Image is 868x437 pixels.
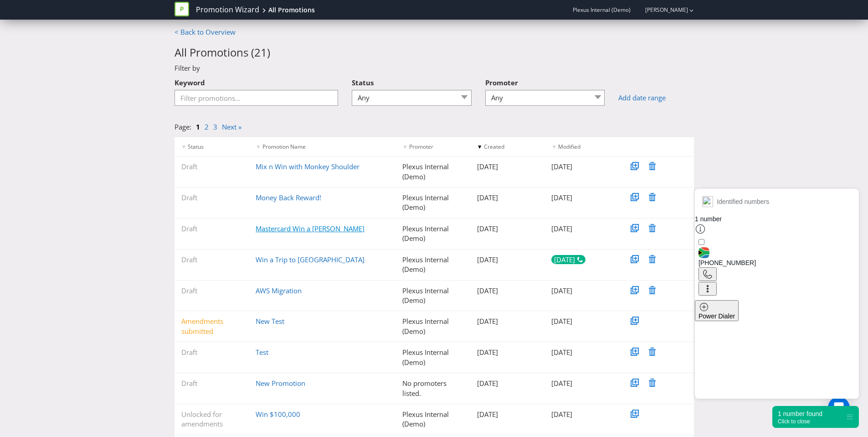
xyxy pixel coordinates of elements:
[175,27,236,36] a: < Back to Overview
[188,143,204,151] span: Status
[256,162,360,171] a: Mix n Win with Monkey Shoulder
[470,162,545,172] div: [DATE]
[470,255,545,265] div: [DATE]
[175,162,249,172] div: Draft
[544,193,619,203] div: [DATE]
[395,348,470,367] div: Plexus Internal (Demo)
[175,90,339,106] input: Filter promotions...
[168,63,701,73] div: Filter by
[551,255,586,264] div: [DATE]
[352,78,374,87] span: Status
[175,286,249,296] div: Draft
[409,143,433,151] span: Promoter
[256,348,268,357] a: Test
[402,143,408,151] span: ▼
[544,162,619,172] div: [DATE]
[181,143,187,151] span: ▼
[175,73,205,88] label: Keyword
[256,379,305,388] a: New Promotion
[256,193,321,202] a: Money Back Reward!
[636,6,688,14] a: [PERSON_NAME]
[267,45,270,60] span: )
[395,286,470,306] div: Plexus Internal (Demo)
[470,379,545,388] div: [DATE]
[175,348,249,357] div: Draft
[395,162,470,182] div: Plexus Internal (Demo)
[175,224,249,234] div: Draft
[395,410,470,429] div: Plexus Internal (Demo)
[470,224,545,234] div: [DATE]
[470,286,545,296] div: [DATE]
[213,122,217,131] a: 3
[256,410,300,419] a: Win $100,000
[256,224,365,233] a: Mastercard Win a [PERSON_NAME]
[544,379,619,388] div: [DATE]
[477,143,483,151] span: ▼
[175,193,249,203] div: Draft
[544,224,619,234] div: [DATE]
[175,255,249,265] div: Draft
[222,122,241,131] a: Next »
[395,379,470,398] div: No promoters listed.
[256,317,284,326] a: New Test
[470,410,545,419] div: [DATE]
[395,193,470,213] div: Plexus Internal (Demo)
[395,317,470,336] div: Plexus Internal (Demo)
[551,143,557,151] span: ▼
[544,317,619,326] div: [DATE]
[262,143,306,151] span: Promotion Name
[484,143,504,151] span: Created
[470,193,545,203] div: [DATE]
[175,379,249,388] div: Draft
[175,122,191,131] span: Page:
[196,122,200,131] a: 1
[256,286,302,295] a: AWS Migration
[558,143,580,151] span: Modified
[485,78,518,87] span: Promoter
[175,317,249,336] div: Amendments submitted
[256,255,365,264] a: Win a Trip to [GEOGRAPHIC_DATA]
[470,348,545,357] div: [DATE]
[196,5,259,15] a: Promotion Wizard
[544,410,619,419] div: [DATE]
[618,93,693,103] a: Add date range
[544,348,619,357] div: [DATE]
[268,5,315,15] div: All Promotions
[395,255,470,275] div: Plexus Internal (Demo)
[205,122,209,131] a: 2
[395,224,470,244] div: Plexus Internal (Demo)
[544,286,619,296] div: [DATE]
[256,143,261,151] span: ▼
[175,410,249,429] div: Unlocked for amendments
[573,6,631,14] span: Plexus Internal (Demo)
[470,317,545,326] div: [DATE]
[254,45,267,60] span: 21
[175,45,254,60] span: All Promotions (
